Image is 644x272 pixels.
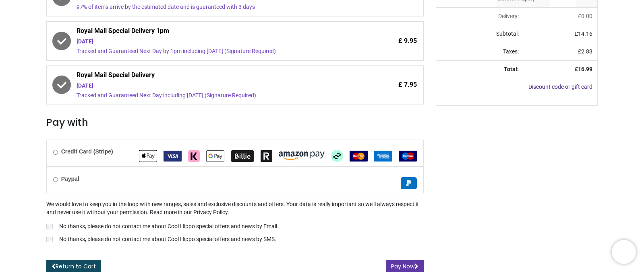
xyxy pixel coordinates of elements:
[188,152,200,159] span: Klarna
[61,148,113,155] b: Credit Card (Stripe)
[399,151,417,162] img: Maestro
[612,240,636,264] iframe: Brevo live chat
[578,48,592,55] span: £
[188,150,200,162] img: Klarna
[331,152,343,159] span: Afterpay Clearpay
[578,13,592,19] span: £
[581,48,592,55] span: 2.83
[279,151,325,160] img: Amazon Pay
[77,38,349,46] div: [DATE]
[261,150,272,162] img: Revolut Pay
[231,150,254,162] img: Billie
[139,152,157,159] span: Apple Pay
[77,71,349,82] span: Royal Mail Special Delivery
[575,31,592,37] span: £
[504,66,519,72] strong: Total:
[398,37,417,45] span: £ 9.95
[164,152,182,159] span: VISA
[59,223,279,231] p: No thanks, please do not contact me about Cool Hippo special offers and news by Email.
[436,8,523,25] td: Delivery will be updated after choosing a new delivery method
[59,235,276,243] p: No thanks, please do not contact me about Cool Hippo special offers and news by SMS.
[46,200,424,245] div: We would love to keep you in the loop with new ranges, sales and exclusive discounts and offers. ...
[350,151,368,162] img: MasterCard
[578,31,592,37] span: 14.16
[46,224,53,229] input: No thanks, please do not contact me about Cool Hippo special offers and news by Email.
[77,3,349,11] div: 97% of items arrive by the estimated date and is guaranteed with 3 days
[575,66,592,72] strong: £
[139,150,157,162] img: Apple Pay
[61,176,79,182] b: Paypal
[279,152,325,159] span: Amazon Pay
[401,180,417,186] span: Paypal
[164,151,182,162] img: VISA
[77,82,349,90] div: [DATE]
[374,151,392,162] img: American Express
[581,13,592,19] span: 0.00
[231,152,254,159] span: Billie
[399,152,417,159] span: Maestro
[206,152,224,159] span: Google Pay
[436,25,523,43] td: Subtotal:
[374,152,392,159] span: American Express
[350,152,368,159] span: MasterCard
[46,116,424,129] h3: Pay with
[398,80,417,89] span: £ 7.95
[53,177,58,182] input: Paypal
[206,150,224,162] img: Google Pay
[261,152,272,159] span: Revolut Pay
[528,84,592,90] a: Discount code or gift card
[46,237,53,242] input: No thanks, please do not contact me about Cool Hippo special offers and news by SMS.
[401,177,417,189] img: Paypal
[77,47,349,55] div: Tracked and Guaranteed Next Day by 1pm including [DATE] (Signature Required)
[77,27,349,38] span: Royal Mail Special Delivery 1pm
[578,66,592,72] span: 16.99
[331,150,343,162] img: Afterpay Clearpay
[77,92,349,100] div: Tracked and Guaranteed Next Day including [DATE] (Signature Required)
[53,150,58,155] input: Credit Card (Stripe)
[436,43,523,61] td: Taxes:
